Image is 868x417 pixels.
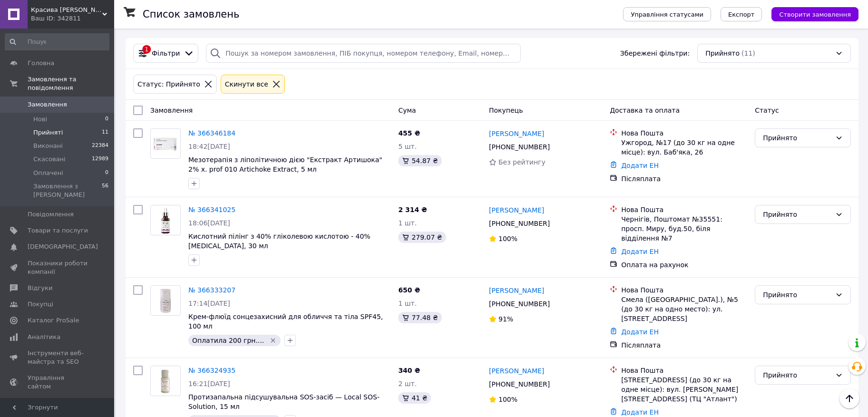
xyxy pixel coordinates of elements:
a: Фото товару [150,205,181,235]
span: 2 314 ₴ [398,206,427,213]
a: Фото товару [150,285,181,316]
div: Нова Пошта [621,205,747,214]
span: Інструменти веб-майстра та SEO [28,349,88,366]
span: (11) [741,49,755,57]
span: Покупець [489,107,523,114]
span: [PHONE_NUMBER] [489,300,550,308]
a: Додати ЕН [621,408,659,416]
a: [PERSON_NAME] [489,205,544,215]
span: Оплатила 200 грн.... [192,337,264,344]
span: Відгуки [28,284,52,292]
a: Додати ЕН [621,248,659,255]
span: 455 ₴ [398,129,420,137]
div: Нова Пошта [621,128,747,138]
div: Нова Пошта [621,285,747,295]
span: [DEMOGRAPHIC_DATA] [28,242,98,251]
div: Нова Пошта [621,366,747,375]
span: Замовлення з [PERSON_NAME] [33,182,102,199]
a: Крем-флюїд сонцезахисний для обличчя та тіла SPF45, 100 мл [188,313,383,330]
div: 77.48 ₴ [398,312,441,323]
img: Фото товару [151,134,180,153]
span: Cума [398,107,416,114]
span: Головна [28,59,54,68]
div: Прийнято [763,370,831,380]
button: Управління статусами [623,7,711,21]
a: Створити замовлення [762,10,858,18]
a: Додати ЕН [621,328,659,336]
span: 100% [498,235,517,242]
span: 18:06[DATE] [188,219,230,227]
span: Каталог ProSale [28,316,79,325]
div: Чернігів, Поштомат №35551: просп. Миру, буд.50, біля відділення №7 [621,214,747,243]
span: 0 [105,115,108,124]
div: Післяплата [621,340,747,350]
div: Смела ([GEOGRAPHIC_DATA].), №5 (до 30 кг на одно место): ул. [STREET_ADDRESS] [621,295,747,323]
a: Протизапальна підсушувальна SOS-засіб — Local SOS-Solution, 15 мл [188,393,380,410]
a: № 366341025 [188,206,235,213]
span: Красива Я [31,6,102,14]
span: Замовлення [150,107,193,114]
div: Ваш ID: 342811 [31,14,114,23]
span: 5 шт. [398,143,417,150]
span: 56 [102,182,108,199]
span: 18:42[DATE] [188,143,230,150]
svg: Видалити мітку [269,337,277,344]
a: [PERSON_NAME] [489,286,544,295]
span: 17:14[DATE] [188,300,230,307]
span: Показники роботи компанії [28,259,88,276]
div: Післяплата [621,174,747,184]
div: Статус: Прийнято [136,79,202,89]
a: № 366324935 [188,367,235,374]
a: № 366333207 [188,286,235,294]
span: Покупці [28,300,53,309]
span: Доставка та оплата [610,107,680,114]
button: Експорт [721,7,762,21]
span: 22384 [92,142,108,150]
span: 91% [498,315,513,323]
span: Експорт [728,11,755,18]
div: [STREET_ADDRESS] (до 30 кг на одне місце): вул. [PERSON_NAME][STREET_ADDRESS] (ТЦ "Атлант") [621,375,747,404]
a: Фото товару [150,366,181,396]
div: Ужгород, №17 (до 30 кг на одне місце): вул. Баб'яка, 26 [621,138,747,157]
img: Фото товару [151,286,180,315]
span: Повідомлення [28,210,74,219]
div: Прийнято [763,209,831,220]
span: Оплачені [33,169,63,177]
span: Прийняті [33,128,63,137]
span: Збережені фільтри: [620,48,690,58]
span: 100% [498,396,517,403]
input: Пошук [5,33,109,50]
div: 41 ₴ [398,392,431,404]
span: Замовлення [28,100,67,109]
span: Прийнято [705,48,740,58]
span: Без рейтингу [498,158,546,166]
span: Управління статусами [631,11,703,18]
a: [PERSON_NAME] [489,366,544,376]
span: 1 шт. [398,219,417,227]
img: Фото товару [151,367,180,395]
div: 279.07 ₴ [398,232,446,243]
span: 0 [105,169,108,177]
a: [PERSON_NAME] [489,129,544,138]
div: Оплата на рахунок [621,260,747,270]
span: 11 [102,128,108,137]
span: Нові [33,115,47,124]
span: Замовлення та повідомлення [28,75,114,92]
div: Cкинути все [223,79,270,89]
a: Додати ЕН [621,162,659,169]
span: 1 шт. [398,300,417,307]
span: Товари та послуги [28,226,88,235]
span: Створити замовлення [779,11,851,18]
a: Кислотний пілінг з 40% гліколевою кислотою - 40% [MEDICAL_DATA], 30 мл [188,233,371,250]
a: Мезотерапія з ліполітичною дією "Екстракт Артишока" 2% x. prof 010 Artichoke Extract, 5 мл [188,156,382,173]
img: Фото товару [152,205,179,235]
span: Фільтри [152,48,180,58]
a: № 366346184 [188,129,235,137]
span: 2 шт. [398,380,417,388]
div: Прийнято [763,290,831,300]
button: Наверх [839,388,859,408]
span: 12989 [92,155,108,164]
